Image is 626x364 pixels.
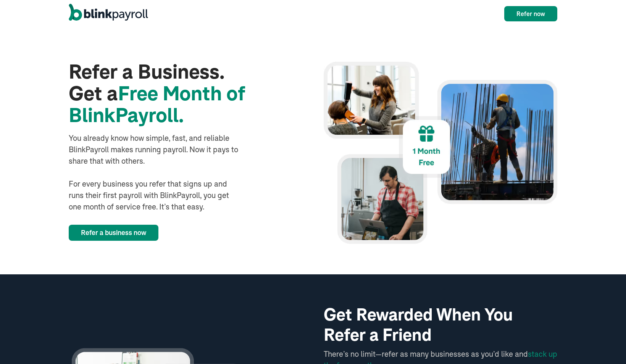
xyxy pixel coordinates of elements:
span: Free Month of BlinkPayroll. [69,83,245,126]
a: Refer now [504,6,557,21]
h2: Get Rewarded When You Refer a Friend [324,305,557,345]
h1: Refer a Business. Get a [69,61,302,127]
a: Refer a business now [69,225,158,241]
div: You already know how simple, fast, and reliable BlinkPayroll makes running payroll. Now it pays t... [69,132,240,213]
